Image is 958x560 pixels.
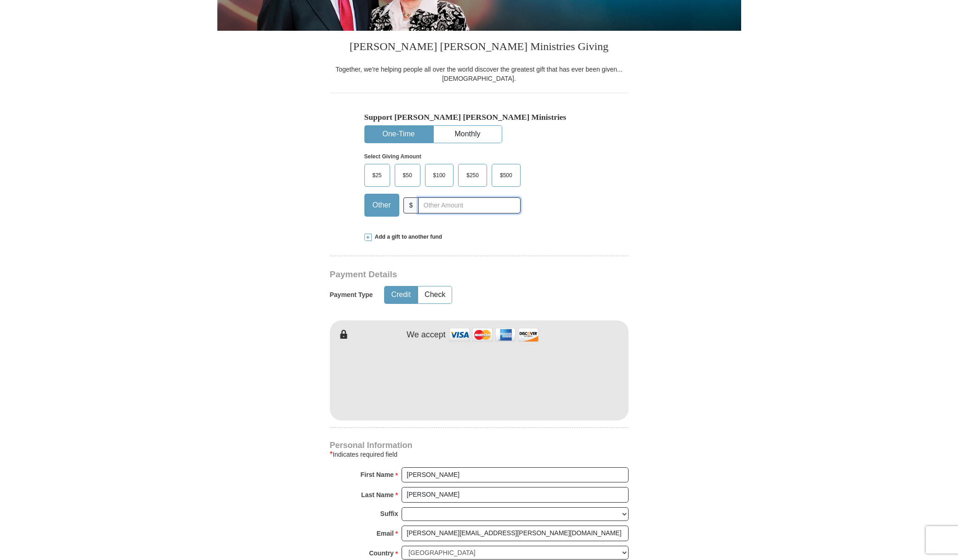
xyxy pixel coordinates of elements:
span: Add a gift to another fund [372,233,442,241]
span: $25 [368,168,386,182]
strong: Last Name [361,488,394,501]
span: $50 [398,168,417,182]
strong: Suffix [380,507,398,520]
h5: Payment Type [330,291,373,299]
h3: Payment Details [330,269,564,280]
button: Check [418,286,452,303]
h4: Personal Information [330,442,629,449]
strong: Country [369,547,394,560]
button: Credit [385,286,417,303]
span: $250 [462,168,483,182]
div: Indicates required field [330,449,629,460]
strong: Email [377,527,394,540]
h3: [PERSON_NAME] [PERSON_NAME] Ministries Giving [330,31,629,65]
span: $100 [429,168,450,182]
span: $500 [495,168,517,182]
strong: Select Giving Amount [364,153,421,160]
img: credit cards accepted [448,325,540,345]
h4: We accept [407,330,446,340]
span: Other [368,198,396,212]
input: Other Amount [418,197,520,213]
button: One-Time [365,126,433,143]
button: Monthly [434,126,502,143]
span: $ [403,197,419,213]
div: Together, we're helping people all over the world discover the greatest gift that has ever been g... [330,65,629,83]
h5: Support [PERSON_NAME] [PERSON_NAME] Ministries [364,112,594,122]
strong: First Name [361,468,394,481]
